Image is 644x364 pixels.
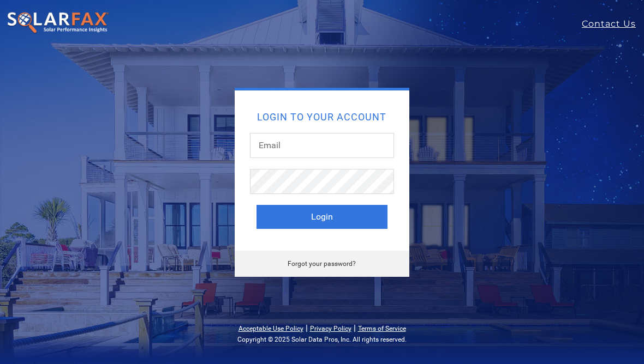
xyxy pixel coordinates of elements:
a: Terms of Service [358,325,406,332]
a: Contact Us [582,17,644,31]
span: | [306,323,308,333]
button: Login [257,205,387,229]
span: | [354,323,356,333]
a: Privacy Policy [310,325,351,332]
a: Forgot your password? [288,260,356,268]
a: Acceptable Use Policy [238,325,303,332]
input: Email [250,133,394,158]
img: SolarFax [7,11,109,34]
h2: Login to your account [257,112,387,122]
